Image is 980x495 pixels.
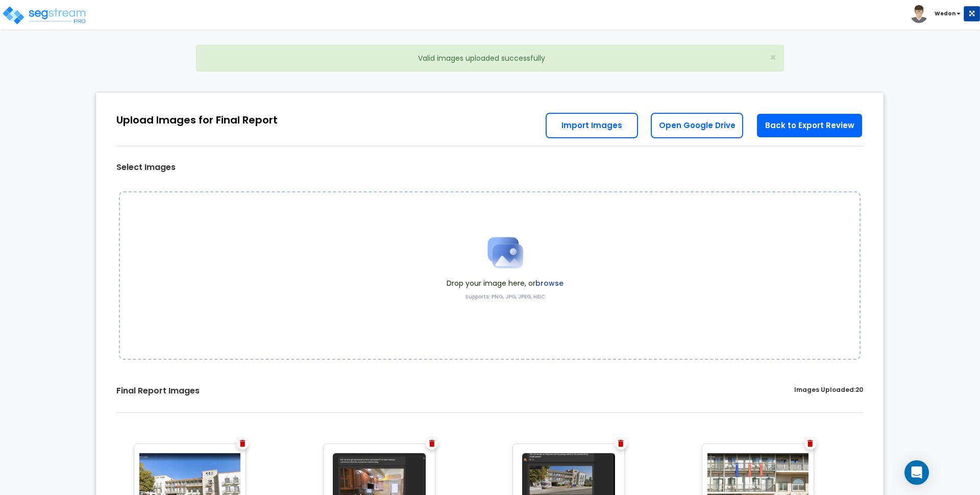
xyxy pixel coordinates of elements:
[429,440,435,447] img: Trash Icon
[904,460,929,485] div: Open Intercom Messenger
[480,227,531,278] img: Upload Icon
[756,113,863,138] a: Back to Export Review
[447,278,563,288] span: Drop your image here, or
[2,5,88,26] img: logo_pro_r.png
[935,10,955,17] b: Wedon
[465,293,545,301] label: Supports: PNG, JPG, JPEG, HEIC
[855,385,863,394] span: 20
[794,385,863,397] label: Images Uploaded:
[651,113,743,138] a: Open Google Drive
[807,440,813,447] img: Trash Icon
[418,53,545,63] span: Valid images uploaded successfully
[535,278,563,288] label: browse
[116,162,176,174] label: Select Images
[116,113,278,128] div: Upload Images for Final Report
[770,50,776,65] span: ×
[618,440,624,447] img: Trash Icon
[770,52,776,63] button: Close
[546,113,638,138] a: Import Images
[240,440,246,447] img: Trash Icon
[116,385,200,397] label: Final Report Images
[910,5,928,23] img: avatar.png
